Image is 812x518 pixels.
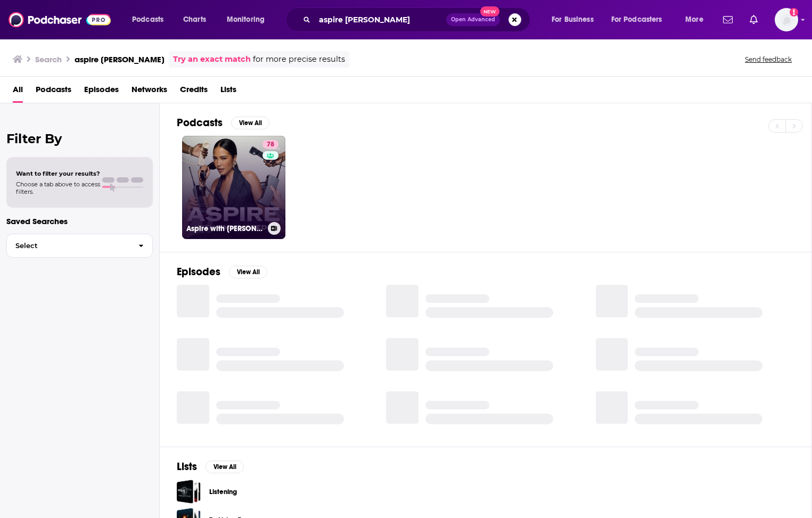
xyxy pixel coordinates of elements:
[206,461,244,473] button: View All
[132,81,167,103] a: Networks
[16,170,100,177] span: Want to filter your results?
[16,180,100,195] span: Choose a tab above to access filters.
[75,54,165,64] h3: aspire [PERSON_NAME]
[790,8,798,17] svg: Add a profile image
[177,116,223,129] h2: Podcasts
[35,54,62,64] h3: Search
[9,10,111,30] img: Podchaser - Follow, Share and Rate Podcasts
[678,11,717,28] button: open menu
[227,12,265,27] span: Monitoring
[177,116,269,129] a: PodcastsView All
[182,136,285,239] a: 78Aspire with [PERSON_NAME]
[296,7,540,32] div: Search podcasts, credits, & more...
[775,8,798,31] button: Show profile menu
[745,11,762,29] a: Show notifications dropdown
[186,224,264,233] h3: Aspire with [PERSON_NAME]
[315,11,446,28] input: Search podcasts, credits, & more...
[544,11,607,28] button: open menu
[177,265,220,278] h2: Episodes
[177,460,197,473] h2: Lists
[263,140,278,149] a: 78
[36,81,71,103] a: Podcasts
[685,12,703,27] span: More
[775,8,798,31] img: User Profile
[209,486,237,498] a: Listening
[6,131,153,146] h2: Filter By
[177,480,201,504] a: Listening
[604,11,678,28] button: open menu
[125,11,177,28] button: open menu
[13,81,23,103] a: All
[229,266,267,278] button: View All
[253,53,345,65] span: for more precise results
[267,139,274,150] span: 78
[6,234,153,258] button: Select
[775,8,798,31] span: Logged in as E_Looks
[480,6,499,17] span: New
[173,53,251,65] a: Try an exact match
[446,13,500,26] button: Open AdvancedNew
[219,11,278,28] button: open menu
[176,11,212,28] a: Charts
[84,81,119,103] a: Episodes
[742,55,795,64] button: Send feedback
[7,242,130,249] span: Select
[611,12,662,27] span: For Podcasters
[177,460,244,473] a: ListsView All
[177,265,267,278] a: EpisodesView All
[451,17,495,22] span: Open Advanced
[180,81,208,103] a: Credits
[231,117,269,129] button: View All
[183,12,206,27] span: Charts
[6,216,153,226] p: Saved Searches
[132,12,163,27] span: Podcasts
[719,11,737,29] a: Show notifications dropdown
[552,12,594,27] span: For Business
[220,81,236,103] a: Lists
